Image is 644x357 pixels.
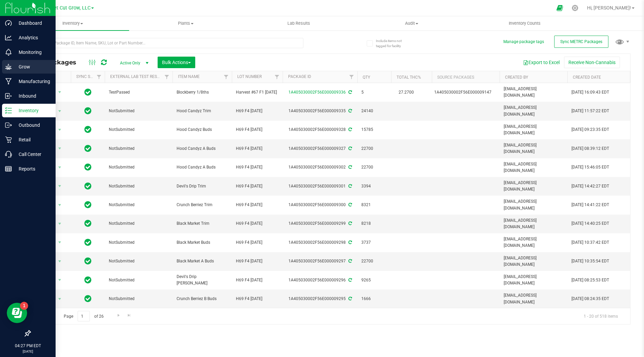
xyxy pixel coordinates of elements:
span: 1 - 20 of 518 items [578,311,623,321]
span: [EMAIL_ADDRESS][DOMAIN_NAME] [504,180,563,193]
span: [DATE] 10:35:54 EDT [571,258,609,264]
span: H69 F4 [DATE] [236,145,279,152]
span: select [56,219,64,229]
a: Filter [271,71,283,83]
a: Go to the next page [114,311,123,320]
a: Qty [363,75,370,80]
span: NotSubmitted [109,202,168,208]
span: [DATE] 11:57:22 EDT [571,108,609,114]
span: Sync METRC Packages [560,39,602,44]
inline-svg: Call Center [5,151,12,158]
span: Hood Candyz A Buds [177,164,228,171]
span: NotSubmitted [109,277,168,283]
span: 3394 [361,183,387,190]
span: NotSubmitted [109,220,168,227]
inline-svg: Manufacturing [5,78,12,85]
div: 1A405030002F56E000009300 [282,202,358,208]
span: H69 F4 [DATE] [236,183,279,190]
div: 1A405030002F56E000009298 [282,239,358,246]
span: Lab Results [278,20,319,26]
span: Sync from Compliance System [347,221,352,226]
span: 9265 [361,277,387,283]
span: All Packages [35,59,83,66]
span: Sync from Compliance System [347,90,352,95]
a: Filter [221,71,232,83]
p: Inventory [12,106,53,115]
inline-svg: Monitoring [5,49,12,56]
a: External Lab Test Result [110,74,163,79]
a: 1A405030002F56E000009336 [288,90,346,95]
a: Inventory Counts [468,16,581,31]
inline-svg: Outbound [5,122,12,128]
span: Sync from Compliance System [347,240,352,245]
span: Devil's Drip [PERSON_NAME] [177,274,228,286]
span: H69 F4 [DATE] [236,239,279,246]
span: Sync from Compliance System [347,296,352,301]
a: Plants [129,16,242,31]
span: In Sync [84,219,92,228]
span: In Sync [84,256,92,266]
span: Plants [129,20,242,26]
span: NotSubmitted [109,126,168,133]
span: Black Market A Buds [177,258,228,264]
input: 1 [78,311,90,321]
span: 15785 [361,126,387,133]
span: Audit [356,20,468,26]
p: Reports [12,165,53,173]
inline-svg: Reports [5,165,12,172]
span: 22700 [361,258,387,264]
inline-svg: Retail [5,136,12,143]
div: 1A405030002F56E000009295 [282,296,358,302]
span: NotSubmitted [109,258,168,264]
span: [EMAIL_ADDRESS][DOMAIN_NAME] [504,217,563,230]
span: Sync from Compliance System [347,127,352,132]
span: NotSubmitted [109,296,168,302]
a: Sync Status [76,74,102,79]
a: Created By [505,75,528,80]
span: [EMAIL_ADDRESS][DOMAIN_NAME] [504,292,563,305]
a: Filter [94,71,105,83]
span: In Sync [84,181,92,191]
span: Open Ecommerce Menu [552,1,567,15]
span: Sweet Cut Grow, LLC [44,5,90,11]
span: select [56,125,64,135]
span: [DATE] 08:25:53 EDT [571,277,609,283]
span: 22700 [361,145,387,152]
span: select [56,106,64,116]
span: select [56,294,64,304]
span: [EMAIL_ADDRESS][DOMAIN_NAME] [504,104,563,117]
a: Total THC% [397,75,421,80]
span: [EMAIL_ADDRESS][DOMAIN_NAME] [504,86,563,99]
a: Filter [161,71,173,83]
span: Devil's Drip Trim [177,183,228,190]
span: 27.2700 [395,87,417,97]
span: H69 F4 [DATE] [236,296,279,302]
inline-svg: Inbound [5,93,12,99]
p: 04:27 PM EDT [3,343,53,349]
iframe: Resource center unread badge [20,302,28,310]
a: Inventory [16,16,129,31]
span: [DATE] 08:24:35 EDT [571,296,609,302]
inline-svg: Inventory [5,107,12,114]
span: [EMAIL_ADDRESS][DOMAIN_NAME] [504,142,563,155]
span: Inventory Counts [500,20,550,26]
span: select [56,87,64,97]
span: 8321 [361,202,387,208]
span: NotSubmitted [109,183,168,190]
span: In Sync [84,106,92,116]
span: 5 [361,89,387,96]
span: [DATE] 09:23:35 EDT [571,126,609,133]
span: select [56,257,64,266]
span: 1666 [361,296,387,302]
span: 3737 [361,239,387,246]
span: H69 F4 [DATE] [236,164,279,171]
input: Search Package ID, Item Name, SKU, Lot or Part Number... [30,38,303,48]
p: Analytics [12,34,53,42]
p: Grow [12,63,53,71]
a: Lot Number [237,74,262,79]
div: Manage settings [571,5,579,11]
span: NotSubmitted [109,108,168,114]
span: [EMAIL_ADDRESS][DOMAIN_NAME] [504,123,563,136]
span: select [56,163,64,172]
